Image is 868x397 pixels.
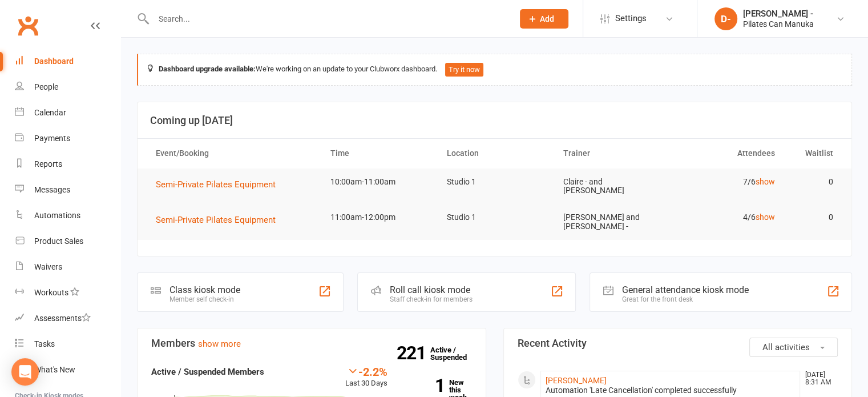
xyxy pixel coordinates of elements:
[546,386,796,395] div: Automation 'Late Cancellation' completed successfully
[615,6,647,31] span: Settings
[156,215,276,225] span: Semi-Private Pilates Equipment
[320,204,437,231] td: 11:00am-12:00pm
[198,339,241,349] a: show more
[15,177,120,203] a: Messages
[669,204,785,231] td: 4/6
[14,11,42,40] a: Clubworx
[430,338,481,370] a: 221Active / Suspended
[15,254,120,280] a: Waivers
[437,169,553,195] td: Studio 1
[15,331,120,357] a: Tasks
[552,204,669,240] td: [PERSON_NAME] and [PERSON_NAME] -
[397,344,430,362] strong: 221
[552,169,669,204] td: Claire - and [PERSON_NAME]
[390,295,473,303] div: Staff check-in for members
[34,288,68,297] div: Workouts
[405,377,445,394] strong: 1
[546,376,607,385] a: [PERSON_NAME]
[169,284,240,295] div: Class kiosk mode
[518,338,838,349] h3: Recent Activity
[669,139,785,168] th: Attendees
[15,357,120,383] a: What's New
[150,115,839,126] h3: Coming up [DATE]
[15,280,120,306] a: Workouts
[743,19,814,29] div: Pilates Can Manuka
[520,9,568,29] button: Add
[34,365,75,374] div: What's New
[785,139,843,168] th: Waitlist
[669,169,785,195] td: 7/6
[437,204,553,231] td: Studio 1
[34,159,62,169] div: Reports
[146,139,320,168] th: Event/Booking
[749,338,838,357] button: All activities
[159,65,256,73] strong: Dashboard upgrade available:
[34,339,55,348] div: Tasks
[437,139,553,168] th: Location
[15,203,120,228] a: Automations
[34,134,70,143] div: Payments
[622,284,749,295] div: General attendance kiosk mode
[445,63,483,77] button: Try it now
[169,295,240,303] div: Member self check-in
[762,342,810,352] span: All activities
[800,371,837,386] time: [DATE] 8:31 AM
[320,139,437,168] th: Time
[151,338,472,349] h3: Members
[320,169,437,195] td: 10:00am-11:00am
[34,108,66,117] div: Calendar
[345,365,387,390] div: Last 30 Days
[34,262,62,271] div: Waivers
[156,178,284,191] button: Semi-Private Pilates Equipment
[540,14,554,23] span: Add
[743,9,814,19] div: [PERSON_NAME] -
[345,365,387,378] div: -2.2%
[622,295,749,303] div: Great for the front desk
[15,100,120,126] a: Calendar
[34,185,70,194] div: Messages
[714,7,737,30] div: D-
[15,49,120,74] a: Dashboard
[15,74,120,100] a: People
[390,284,473,295] div: Roll call kiosk mode
[785,169,843,195] td: 0
[137,54,852,86] div: We're working on an update to your Clubworx dashboard.
[34,211,80,220] div: Automations
[552,139,669,168] th: Trainer
[756,212,775,222] a: show
[15,126,120,151] a: Payments
[785,204,843,231] td: 0
[151,367,264,377] strong: Active / Suspended Members
[34,236,83,246] div: Product Sales
[756,177,775,186] a: show
[156,213,284,227] button: Semi-Private Pilates Equipment
[15,228,120,254] a: Product Sales
[15,306,120,331] a: Assessments
[34,314,91,323] div: Assessments
[11,358,39,386] div: Open Intercom Messenger
[156,179,276,190] span: Semi-Private Pilates Equipment
[150,11,505,27] input: Search...
[34,57,74,66] div: Dashboard
[34,82,58,91] div: People
[15,151,120,177] a: Reports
